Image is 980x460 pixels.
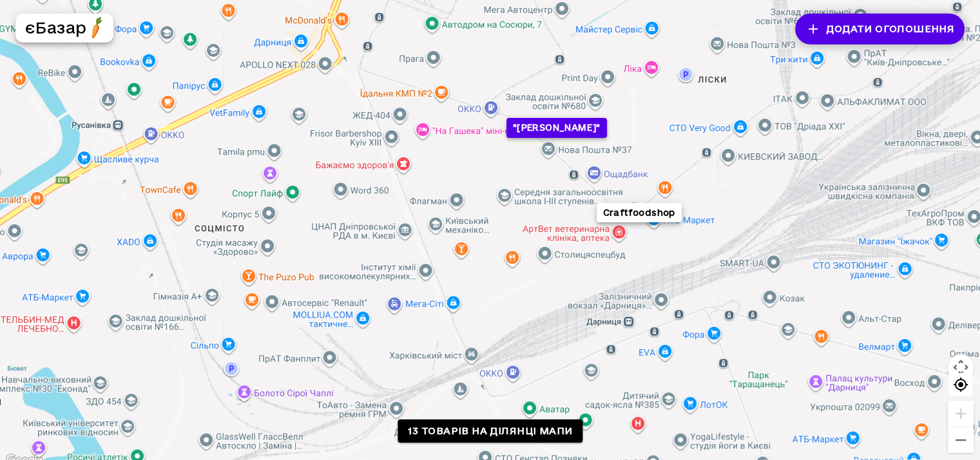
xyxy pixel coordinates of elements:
h5: єБазар [25,17,86,38]
button: єБазарlogo [15,14,113,43]
button: Налаштування камери на Картах [948,354,974,380]
button: "[PERSON_NAME]" [506,118,606,138]
button: Craftfoodshop [596,203,681,223]
button: Збільшити [948,401,974,426]
button: Додати оголошення [795,14,965,44]
a: 13 товарів на ділянці мапи [398,419,582,443]
button: Зменшити [948,427,974,453]
img: logo [85,16,108,39]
